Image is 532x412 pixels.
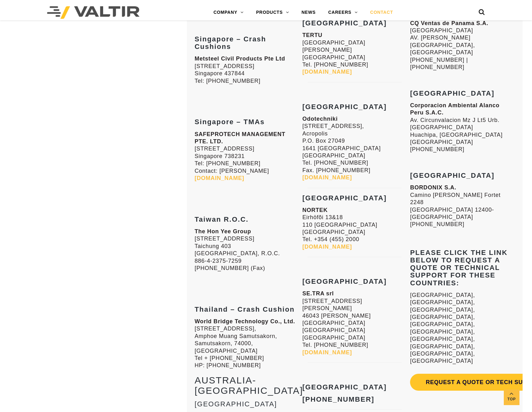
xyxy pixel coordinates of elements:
[302,115,407,182] p: [STREET_ADDRESS], Acropolis P.O. Box 27049 1641 [GEOGRAPHIC_DATA] [GEOGRAPHIC_DATA] Tel. [PHONE_N...
[302,116,338,122] strong: Odotechniki
[410,20,488,26] strong: CQ Ventas de Panama S.A.
[295,6,322,19] a: NEWS
[195,175,244,181] a: [DOMAIN_NAME]
[302,207,407,251] p: Eirhöfõi 13&18 110 [GEOGRAPHIC_DATA] [GEOGRAPHIC_DATA] Tel. +354 (455) 2000
[302,349,352,356] a: [DOMAIN_NAME]
[195,131,299,182] p: [STREET_ADDRESS] Singapore 738231 Tel: [PHONE_NUMBER] Contact: [PERSON_NAME]
[195,228,251,235] strong: The Hon Yee Group
[302,290,407,356] p: [STREET_ADDRESS][PERSON_NAME] 46043 [PERSON_NAME][GEOGRAPHIC_DATA] [GEOGRAPHIC_DATA] [GEOGRAPHIC_...
[302,244,352,250] a: [DOMAIN_NAME]
[302,383,387,391] strong: [GEOGRAPHIC_DATA]
[195,215,249,223] strong: Taiwan R.O.C.
[410,184,456,191] strong: BORDONIX S.A.
[410,292,515,365] p: [GEOGRAPHIC_DATA], [GEOGRAPHIC_DATA], [GEOGRAPHIC_DATA], [GEOGRAPHIC_DATA], [GEOGRAPHIC_DATA], [G...
[195,35,266,50] strong: Singapore – Crash Cushions
[195,305,295,313] strong: Thailand – Crash Cushion
[302,174,352,181] a: [DOMAIN_NAME]
[302,207,328,213] strong: NORTEK
[302,290,334,297] strong: SE.TRA srl
[322,6,364,19] a: CAREERS
[410,184,515,228] p: Camino [PERSON_NAME] Fortet 2248 [GEOGRAPHIC_DATA] 12400- [GEOGRAPHIC_DATA] [PHONE_NUMBER]
[47,6,140,19] img: Valtir
[410,102,515,153] p: Av. Circunvalacion Mz J Lt5 Urb. [GEOGRAPHIC_DATA] Huachipa, [GEOGRAPHIC_DATA] [GEOGRAPHIC_DATA] ...
[504,396,519,403] span: Top
[302,32,322,38] strong: TERTU
[195,131,286,145] strong: SAFEPROTECH MANAGEMENT PTE. LTD.
[195,318,299,369] p: [STREET_ADDRESS], Amphoe Muang Samutsakorn, Samutsakorn, 74000, [GEOGRAPHIC_DATA] Tel + [PHONE_NU...
[195,55,299,85] p: [STREET_ADDRESS] Singapore 437844 Tel: [PHONE_NUMBER]
[195,318,295,325] strong: World Bridge Technology Co., Ltd.
[410,20,515,71] p: [GEOGRAPHIC_DATA] AV. [PERSON_NAME] [GEOGRAPHIC_DATA], [GEOGRAPHIC_DATA] [PHONE_NUMBER] | [PHONE_...
[195,400,299,408] h3: [GEOGRAPHIC_DATA]
[410,102,499,116] strong: Corporacion Ambiental Alanco Peru S.A.C.
[195,55,285,62] strong: Metsteel Civil Products Pte Ltd
[195,375,299,396] h2: AUSTRALIA-[GEOGRAPHIC_DATA]
[410,89,494,97] strong: [GEOGRAPHIC_DATA]
[195,228,299,272] p: [STREET_ADDRESS] Taichung 403 [GEOGRAPHIC_DATA], R.O.C. 886-4-2375-7259 [PHONE_NUMBER] (Fax)
[302,103,387,111] strong: [GEOGRAPHIC_DATA]
[302,19,387,27] strong: [GEOGRAPHIC_DATA]
[302,32,407,76] p: [GEOGRAPHIC_DATA][PERSON_NAME] [GEOGRAPHIC_DATA] Tel. [PHONE_NUMBER]
[207,6,250,19] a: COMPANY
[364,6,399,19] a: CONTACT
[410,172,494,179] strong: [GEOGRAPHIC_DATA]
[410,249,508,287] strong: Please click the link below to request a quote or technical support for these countries:
[195,118,265,126] strong: Singapore – TMAs
[302,395,374,403] strong: [PHONE_NUMBER]
[250,6,295,19] a: PRODUCTS
[302,194,387,202] strong: [GEOGRAPHIC_DATA]
[302,69,352,75] a: [DOMAIN_NAME]
[302,277,387,285] strong: [GEOGRAPHIC_DATA]
[504,389,519,405] a: Top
